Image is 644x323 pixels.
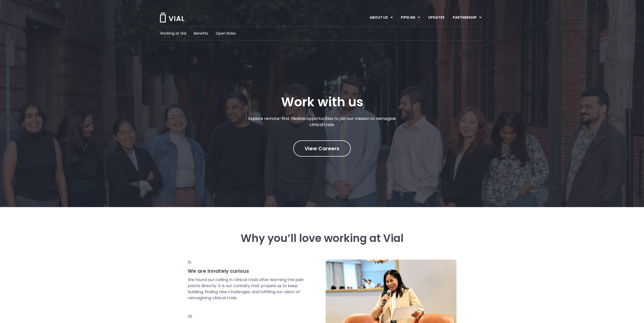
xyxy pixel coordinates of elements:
a: View Careers [293,140,351,157]
p: Explore remote-first, flexible opportunities to join our mission to reimagine clinical trials. [243,116,401,128]
a: PARTNERSHIPMenu Toggle [449,13,486,22]
p: We found our calling in clinical trials after learning the pain points directly. It is our curios... [188,277,305,301]
p: 02. [188,314,305,319]
h3: We are innately curious [188,268,305,274]
a: Benefits [194,31,208,36]
a: UPDATES [424,13,448,22]
span: View Careers [305,145,339,152]
h3: Why you’ll love working at Vial [188,232,456,244]
a: Working at Vial [160,31,186,36]
p: 01. [188,260,305,265]
a: Open Roles [216,31,236,36]
a: PIPELINEMenu Toggle [397,13,424,22]
img: Vial Logo [159,13,185,22]
h1: Work with us [281,95,363,109]
a: ABOUT USMenu Toggle [366,13,397,22]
